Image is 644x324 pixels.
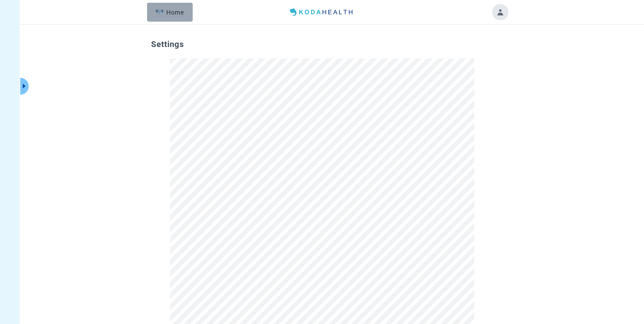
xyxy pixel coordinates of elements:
span: caret-right [21,83,27,89]
img: Elephant [156,9,164,15]
h1: Settings [151,40,493,54]
button: ElephantHome [147,3,193,22]
button: Expand menu [20,78,29,95]
div: Home [156,9,185,16]
img: Koda Health [287,7,357,18]
button: Toggle account menu [492,4,508,20]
